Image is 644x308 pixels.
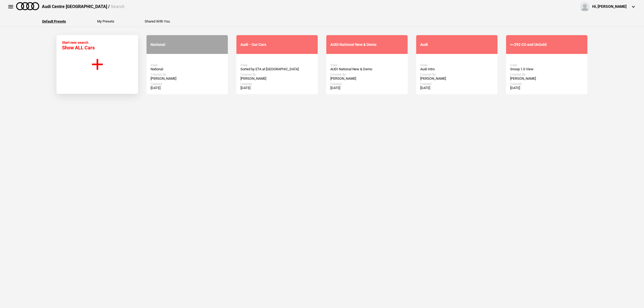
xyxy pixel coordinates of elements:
[62,41,95,50] div: Start new search
[510,63,583,67] div: View:
[240,82,314,86] div: Created:
[240,76,314,81] div: [PERSON_NAME]
[330,73,404,76] div: Created By:
[42,4,125,10] div: Audi Centre [GEOGRAPHIC_DATA] /
[510,86,583,90] div: [DATE]
[97,20,114,23] button: My Presets
[240,42,314,47] div: Audi - Our Cars
[330,82,404,86] div: Created:
[510,42,583,47] div: <=292 CU and UnSold
[330,63,404,67] div: View:
[510,76,583,81] div: [PERSON_NAME]
[510,67,583,71] div: Snoop 1.0 View
[240,63,314,67] div: View:
[151,76,224,81] div: [PERSON_NAME]
[56,35,138,94] button: Start new search Show ALL Cars
[240,67,314,71] div: Sorted by ETA at [GEOGRAPHIC_DATA]
[510,82,583,86] div: Created:
[330,67,404,71] div: AUDI National New & Demo
[145,20,170,23] button: Shared With You
[62,45,95,50] span: Show ALL Cars
[592,4,627,9] div: Hi, [PERSON_NAME]
[151,73,224,76] div: Created By:
[420,76,493,81] div: [PERSON_NAME]
[330,76,404,81] div: [PERSON_NAME]
[420,42,493,47] div: Audi
[420,67,493,71] div: Audi Intro
[240,73,314,76] div: Created By:
[330,86,404,90] div: [DATE]
[42,20,66,23] button: Default Presets
[111,4,125,9] span: Search
[151,42,224,47] div: National
[330,42,404,47] div: AUDI National New & Demo
[16,2,39,10] img: audi.png
[510,73,583,76] div: Created By:
[240,86,314,90] div: [DATE]
[420,86,493,90] div: [DATE]
[151,82,224,86] div: Created:
[151,63,224,67] div: View:
[420,63,493,67] div: View:
[420,82,493,86] div: Created:
[151,67,224,71] div: National
[151,86,224,90] div: [DATE]
[420,73,493,76] div: Created By:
